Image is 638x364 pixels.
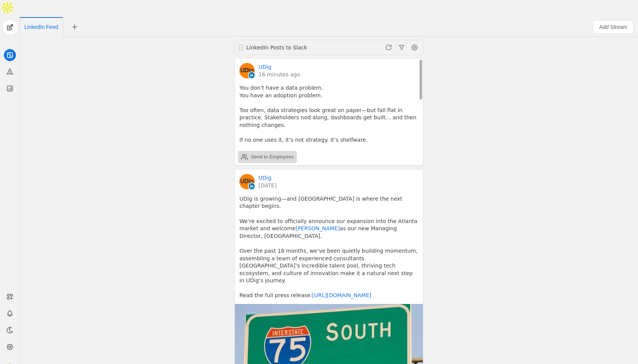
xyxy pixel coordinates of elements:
[24,24,58,30] span: Click to edit name
[258,71,300,78] a: 16 minutes ago
[312,292,372,298] a: [URL][DOMAIN_NAME]
[238,151,297,163] button: Send to Employees
[68,24,81,30] app-icon-button: New Tab
[246,44,337,51] div: LinkedIn Posts to Slack
[251,153,294,161] div: Send to Employees
[239,174,255,189] img: cache
[258,174,271,182] a: UDig
[246,44,337,51] div: LinkedIn Posts to Slack
[258,182,276,189] a: [DATE]
[593,20,633,34] button: Add Stream
[258,63,271,71] a: UDig
[295,225,340,231] a: [PERSON_NAME]
[239,195,418,299] pre: UDig is growing—and [GEOGRAPHIC_DATA] is where the next chapter begins. We’re excited to official...
[239,84,418,144] pre: You don’t have a data problem. You have an adoption problem. Too often, data strategies look grea...
[239,63,255,78] img: cache
[599,23,627,31] span: Add Stream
